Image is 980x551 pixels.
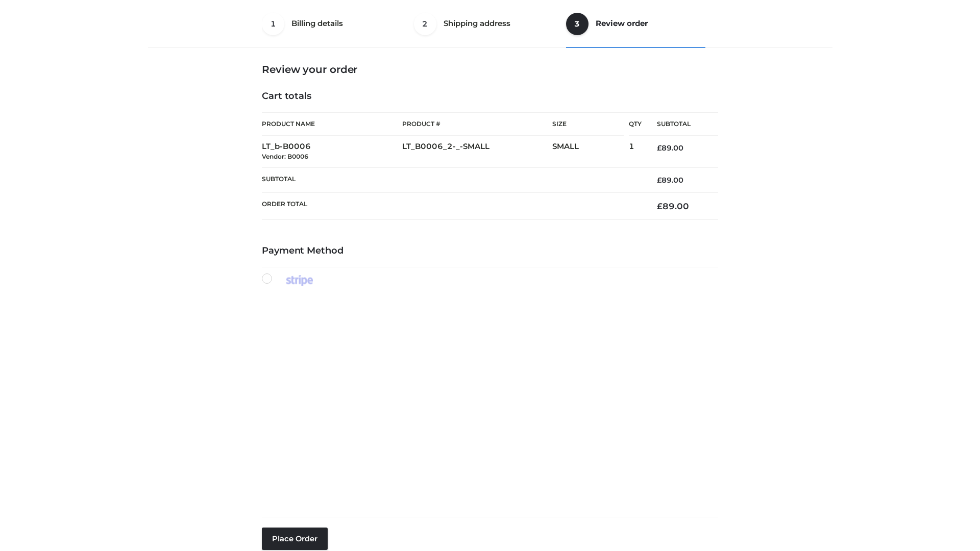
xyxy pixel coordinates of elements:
th: Order Total [262,193,642,220]
bdi: 89.00 [657,176,683,185]
td: LT_b-B0006 [262,136,402,168]
th: Product Name [262,112,402,136]
th: Size [552,113,624,136]
span: £ [657,143,661,153]
span: £ [657,201,663,211]
span: £ [657,176,661,185]
h3: Review your order [262,63,718,76]
th: Qty [629,112,642,136]
td: SMALL [552,136,629,168]
th: Subtotal [262,167,642,192]
iframe: Secure payment input frame [260,284,716,509]
bdi: 89.00 [657,201,689,211]
th: Product # [402,112,552,136]
h4: Cart totals [262,91,718,102]
h4: Payment Method [262,245,718,257]
th: Subtotal [642,113,718,136]
td: LT_B0006_2-_-SMALL [402,136,552,168]
small: Vendor: B0006 [262,153,308,160]
button: Place order [262,528,328,550]
bdi: 89.00 [657,143,683,153]
td: 1 [629,136,642,168]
